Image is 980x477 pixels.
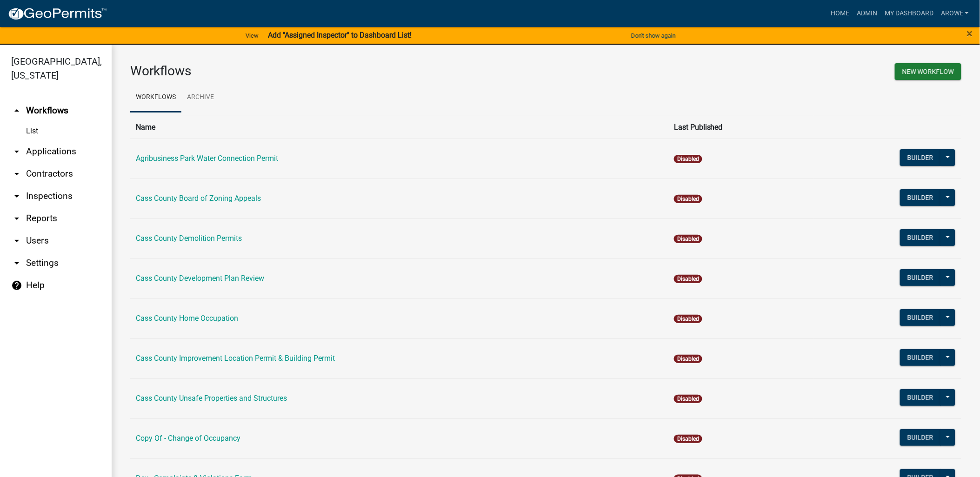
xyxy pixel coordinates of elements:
button: New Workflow [895,63,961,80]
span: Disabled [674,315,702,323]
a: Cass County Demolition Permits [136,234,242,243]
a: Cass County Development Plan Review [136,274,264,283]
button: Don't show again [627,28,680,43]
button: Builder [900,429,941,446]
a: My Dashboard [881,5,937,22]
i: arrow_drop_down [11,213,22,224]
button: Builder [900,349,941,366]
i: arrow_drop_down [11,235,22,246]
a: Cass County Board of Zoning Appeals [136,194,261,203]
a: Admin [853,5,881,22]
button: Builder [900,309,941,326]
a: Workflows [130,83,181,113]
a: Archive [181,83,220,113]
strong: Add "Assigned Inspector" to Dashboard List! [268,31,412,40]
a: Cass County Unsafe Properties and Structures [136,394,287,403]
i: arrow_drop_down [11,191,22,202]
span: Disabled [674,435,702,443]
i: arrow_drop_down [11,146,22,157]
i: help [11,280,22,291]
a: Home [827,5,853,22]
i: arrow_drop_up [11,105,22,116]
th: Last Published [668,116,814,139]
span: × [967,27,973,40]
a: arowe [937,5,973,22]
i: arrow_drop_down [11,258,22,269]
button: Builder [900,229,941,246]
span: Disabled [674,355,702,363]
span: Disabled [674,195,702,203]
button: Builder [900,389,941,406]
span: Disabled [674,275,702,283]
span: Disabled [674,155,702,163]
a: Agribusiness Park Water Connection Permit [136,154,278,163]
a: View [242,28,262,43]
a: Copy Of - Change of Occupancy [136,434,240,443]
a: Cass County Improvement Location Permit & Building Permit [136,354,335,363]
i: arrow_drop_down [11,168,22,179]
a: Cass County Home Occupation [136,314,238,323]
button: Builder [900,149,941,166]
th: Name [130,116,668,139]
span: Disabled [674,235,702,243]
h3: Workflows [130,63,539,79]
span: Disabled [674,395,702,403]
button: Builder [900,189,941,206]
button: Builder [900,269,941,286]
button: Close [967,28,973,39]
